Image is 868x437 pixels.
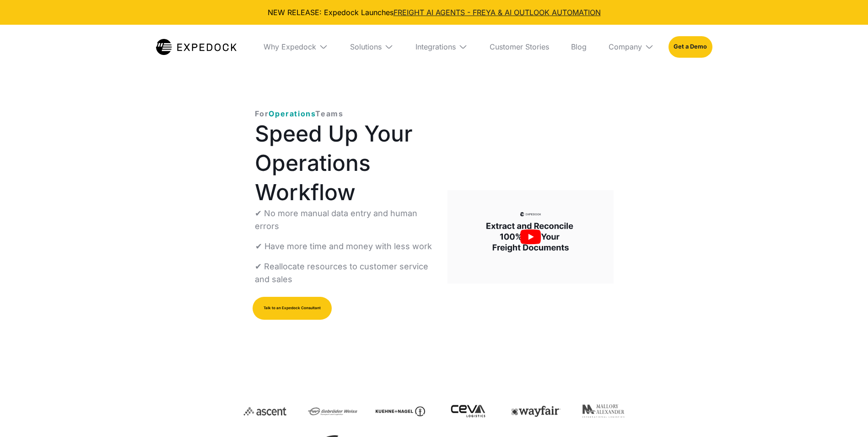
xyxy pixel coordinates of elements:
[564,25,594,69] a: Blog
[669,36,712,57] a: Get a Demo
[609,42,642,51] div: Company
[255,260,433,286] p: ✔ Reallocate resources to customer service and sales
[255,119,433,207] h1: Speed Up Your Operations Workflow
[255,240,432,253] p: ✔ Have more time and money with less work
[255,207,433,233] p: ✔ No more manual data entry and human errors
[350,42,382,51] div: Solutions
[482,25,556,69] a: Customer Stories
[255,108,344,119] p: For Teams
[394,8,601,17] a: FREIGHT AI AGENTS - FREYA & AI OUTLOOK AUTOMATION
[415,42,456,51] div: Integrations
[264,42,316,51] div: Why Expedock
[7,7,861,17] div: NEW RELEASE: Expedock Launches
[253,297,332,320] a: Talk to an Expedock Consultant
[269,109,315,118] span: Operations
